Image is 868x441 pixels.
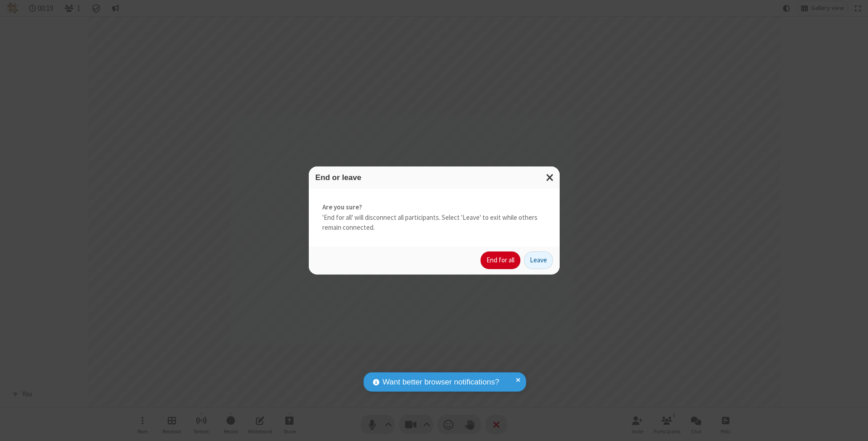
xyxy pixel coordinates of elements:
[322,202,546,213] strong: Are you sure?
[316,173,553,182] h3: End or leave
[541,166,560,189] button: Close modal
[524,251,553,270] button: Leave
[481,251,520,270] button: End for all
[309,189,560,247] div: 'End for all' will disconnect all participants. Select 'Leave' to exit while others remain connec...
[382,376,499,388] span: Want better browser notifications?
